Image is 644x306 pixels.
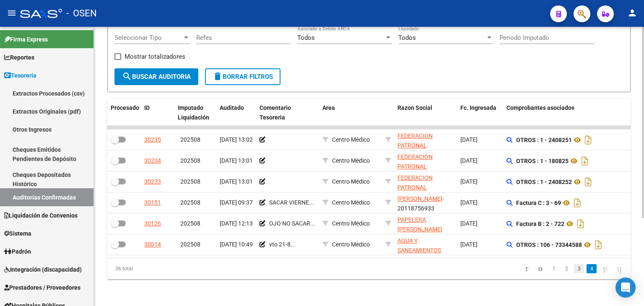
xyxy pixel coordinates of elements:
span: [DATE] 10:49 [220,241,253,248]
datatable-header-cell: Auditado [216,99,256,127]
span: [DATE] [460,157,478,164]
span: Tesorería [4,71,36,80]
span: Reportes [4,53,34,62]
div: 36 total [107,258,210,279]
span: Todos [297,34,315,41]
a: go to previous page [535,264,546,273]
span: vto 21-8... [269,241,296,248]
span: Liquidación de Convenios [4,211,78,220]
span: - OSEN [66,4,97,23]
li: page 1 [548,262,560,276]
mat-icon: search [122,71,132,81]
span: Prestadores / Proveedores [4,283,80,292]
button: Buscar Auditoria [114,68,198,85]
span: [DATE] [460,178,478,185]
span: Auditado [220,104,244,111]
div: 30014 [144,240,161,249]
li: page 3 [573,262,585,276]
a: 4 [587,264,597,273]
datatable-header-cell: Fc. Ingresada [457,99,503,127]
mat-icon: delete [213,71,223,81]
datatable-header-cell: Area [319,99,382,127]
span: [DATE] [460,199,478,206]
span: SACAR VIERNE... [269,199,314,206]
datatable-header-cell: ID [141,99,174,127]
div: Open Intercom Messenger [615,277,636,298]
div: - 30716736438 [397,215,454,233]
span: [DATE] 12:13 [220,220,253,227]
span: OJO NO SACAR... [269,220,315,227]
span: Seleccionar Tipo [114,34,182,41]
span: [DATE] 13:01 [220,157,253,164]
span: 202508 [180,178,200,185]
span: Sistema [4,229,31,238]
a: 3 [574,264,584,273]
button: Borrar Filtros [205,68,280,85]
i: Descargar documento [583,133,594,147]
li: page 2 [560,262,573,276]
span: Centro Médico [332,136,370,143]
span: Integración (discapacidad) [4,265,82,274]
div: 30234 [144,156,161,166]
span: [DATE] 13:01 [220,178,253,185]
div: - 30709565075 [397,236,454,254]
strong: Factura C : 3 - 69 [516,200,561,206]
datatable-header-cell: Razon Social [394,99,457,127]
div: 30126 [144,219,161,228]
div: 30233 [144,177,161,187]
span: Comentario Tesoreria [260,104,291,121]
div: 30235 [144,135,161,145]
span: Padrón [4,247,31,256]
div: 30151 [144,198,161,207]
a: 1 [549,264,559,273]
strong: OTROS : 106 - 73344588 [516,241,582,248]
strong: OTROS : 1 - 180825 [516,158,569,164]
span: Centro Médico [332,178,370,185]
span: FEDERACION PATRONAL SEGUROS S. A. U. [397,132,443,158]
i: Descargar documento [572,196,583,210]
span: 202508 [180,199,200,206]
a: go to last page [613,264,625,273]
span: Centro Médico [332,220,370,227]
span: 202508 [180,136,200,143]
strong: OTROS : 1 - 2408251 [516,137,572,143]
i: Descargar documento [575,217,586,231]
datatable-header-cell: Comentario Tesoreria [256,99,319,127]
span: [DATE] [460,220,478,227]
span: Centro Médico [332,241,370,248]
span: Mostrar totalizadores [125,52,185,62]
mat-icon: menu [7,8,17,18]
div: - 20118756933 [397,194,454,212]
span: Comprobantes asociados [506,104,574,111]
span: ID [144,104,150,111]
span: Firma Express [4,35,48,44]
span: AGUA Y SANEAMIENTOS ARGENTINOS SOCIEDAD ANONIMA [397,237,453,272]
span: Procesado [111,104,139,111]
div: - 33707366589 [397,131,454,149]
datatable-header-cell: Procesado [107,99,141,127]
div: - 33707366589 [397,173,454,191]
strong: OTROS : 1 - 2408252 [516,179,572,185]
strong: Factura B : 2 - 722 [516,220,564,227]
span: Borrar Filtros [213,73,273,80]
span: [DATE] [460,136,478,143]
span: Fc. Ingresada [460,104,496,111]
a: go to next page [599,264,611,273]
datatable-header-cell: Comprobantes asociados [503,99,629,127]
i: Descargar documento [579,154,590,168]
i: Descargar documento [593,238,604,252]
span: FEDERACION PATRONAL SEGUROS S. A. U. [397,153,443,179]
a: 2 [561,264,571,273]
span: 202508 [180,241,200,248]
span: Centro Médico [332,157,370,164]
span: Buscar Auditoria [122,73,191,80]
li: page 4 [585,262,598,276]
span: Imputado Liquidación [178,104,209,121]
span: PAPELERA [PERSON_NAME] [PERSON_NAME] S.A.S. [397,216,442,252]
i: Descargar documento [583,175,594,189]
span: Razon Social [397,104,432,111]
span: [DATE] [460,241,478,248]
span: 202508 [180,220,200,227]
span: FEDERACION PATRONAL SEGUROS S. A. U. [397,174,443,200]
a: go to first page [522,264,532,273]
